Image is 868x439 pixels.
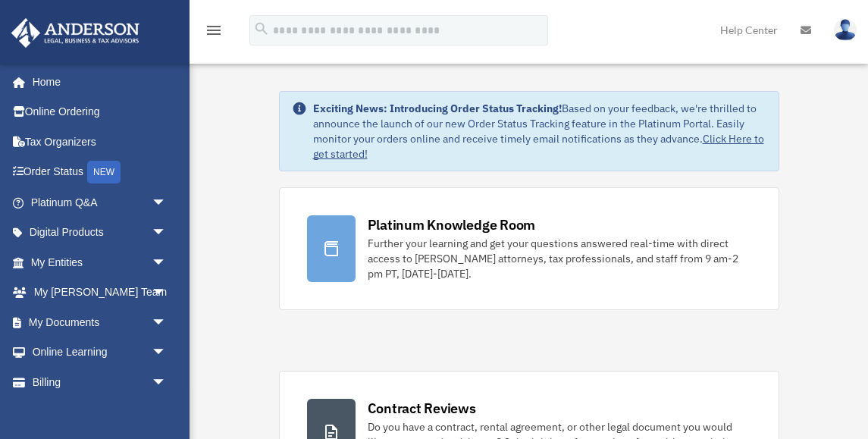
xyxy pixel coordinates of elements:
[11,367,190,397] a: Billingarrow_drop_down
[11,67,182,97] a: Home
[11,218,190,248] a: Digital Productsarrow_drop_down
[152,187,182,218] span: arrow_drop_down
[11,307,190,337] a: My Documentsarrow_drop_down
[368,236,751,281] div: Further your learning and get your questions answered real-time with direct access to [PERSON_NAM...
[205,21,223,39] i: menu
[11,187,190,218] a: Platinum Q&Aarrow_drop_down
[152,278,182,309] span: arrow_drop_down
[152,367,182,398] span: arrow_drop_down
[7,18,144,48] img: Anderson Advisors Platinum Portal
[11,278,190,308] a: My [PERSON_NAME] Teamarrow_drop_down
[11,337,190,368] a: Online Learningarrow_drop_down
[834,19,857,41] img: User Pic
[368,215,536,234] div: Platinum Knowledge Room
[11,97,190,127] a: Online Ordering
[11,157,190,188] a: Order StatusNEW
[11,247,190,278] a: My Entitiesarrow_drop_down
[313,132,764,161] a: Click Here to get started!
[253,20,270,37] i: search
[205,27,223,39] a: menu
[152,337,182,368] span: arrow_drop_down
[152,247,182,278] span: arrow_drop_down
[152,218,182,249] span: arrow_drop_down
[87,161,121,183] div: NEW
[279,187,779,310] a: Platinum Knowledge Room Further your learning and get your questions answered real-time with dire...
[11,127,190,157] a: Tax Organizers
[152,307,182,338] span: arrow_drop_down
[368,399,476,418] div: Contract Reviews
[313,102,562,115] strong: Exciting News: Introducing Order Status Tracking!
[313,101,766,161] div: Based on your feedback, we're thrilled to announce the launch of our new Order Status Tracking fe...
